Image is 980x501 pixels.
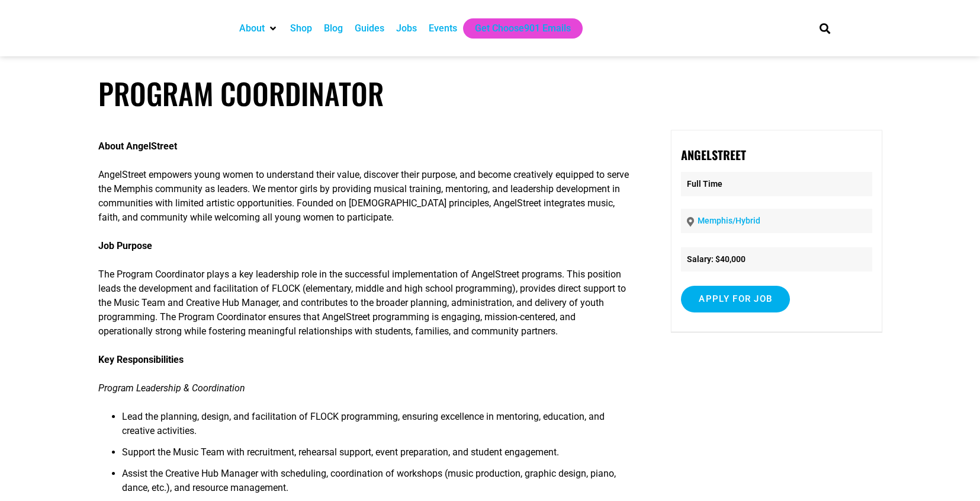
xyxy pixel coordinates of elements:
p: AngelStreet empowers young women to understand their value, discover their purpose, and become cr... [98,168,632,225]
em: Program Leadership & Coordination [98,382,245,394]
strong: About AngelStreet [98,141,177,152]
a: Events [429,21,457,36]
a: Memphis/Hybrid [698,216,760,225]
nav: Main nav [233,18,799,39]
strong: Key Responsibilities [98,354,184,365]
p: Full Time [681,172,872,196]
strong: Job Purpose [98,240,152,251]
a: Get Choose901 Emails [475,21,571,36]
p: The Program Coordinator plays a key leadership role in the successful implementation of AngelStre... [98,267,632,339]
input: Apply for job [681,286,790,312]
li: Lead the planning, design, and facilitation of FLOCK programming, ensuring excellence in mentorin... [122,410,632,445]
a: Jobs [396,21,417,36]
a: Shop [290,21,312,36]
strong: AngelStreet [681,146,746,164]
div: About [233,18,284,39]
div: Search [815,18,834,38]
li: Support the Music Team with recruitment, rehearsal support, event preparation, and student engage... [122,445,632,467]
a: Guides [355,21,384,36]
a: Blog [324,21,343,36]
li: Salary: $40,000 [681,247,872,272]
a: About [239,21,265,36]
h1: Program Coordinator [98,76,882,111]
